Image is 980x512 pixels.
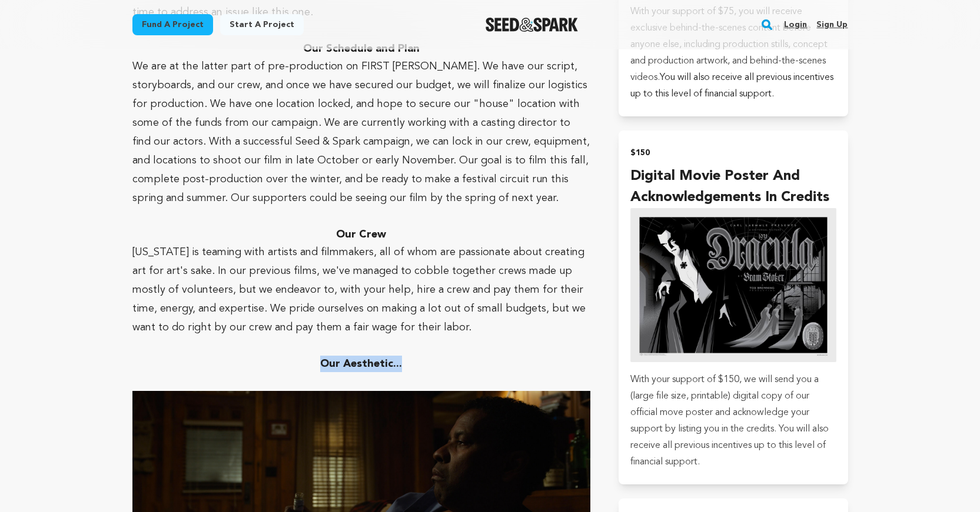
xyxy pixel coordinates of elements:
button: $150 Digital Movie Poster and Acknowledgements in Credits incentive With your support of $150, we... [619,130,848,484]
p: [US_STATE] is teaming with artists and filmmakers, all of whom are passionate about creating art ... [132,243,591,337]
h4: Digital Movie Poster and Acknowledgements in Credits [630,166,836,208]
a: Sign up [816,15,848,34]
a: Login [784,15,807,34]
span: You will also receive all previous incentives up to this level of financial support. [630,73,833,99]
a: Start a project [220,14,304,35]
p: With your support of $150, we will send you a (large file size, printable) digital copy of our of... [630,372,836,470]
a: Fund a project [132,14,213,35]
p: With your support of $75, you will receive exclusive behind-the-scenes content before anyone else... [630,4,836,102]
strong: Our Crew [336,229,386,240]
img: incentive [630,208,836,362]
strong: Our Aesthetic... [320,359,402,369]
a: Seed&Spark Homepage [486,18,578,32]
img: Seed&Spark Logo Dark Mode [486,18,578,32]
strong: Our Schedule and Plan [303,43,420,54]
p: We are at the latter part of pre-production on FIRST [PERSON_NAME]. We have our script, storyboar... [132,57,591,208]
h2: $150 [630,145,836,161]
